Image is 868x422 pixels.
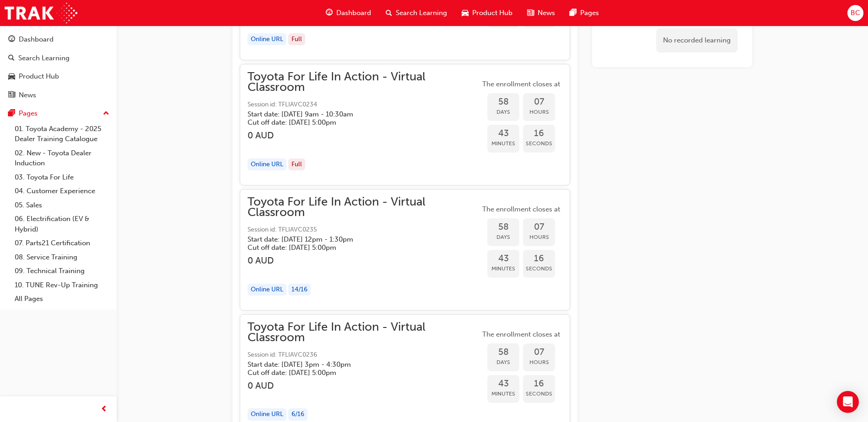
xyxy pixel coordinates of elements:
div: Online URL [248,33,286,46]
a: 07. Parts21 Certification [11,236,113,250]
h3: 0 AUD [248,130,480,141]
span: The enrollment closes at [480,79,562,90]
span: news-icon [527,7,534,19]
div: Full [288,33,305,46]
span: 16 [523,253,555,264]
button: Toyota For Life In Action - Virtual ClassroomSession id: TFLIAVC0235Start date: [DATE] 12pm - 1:3... [248,197,562,303]
span: 43 [487,379,519,389]
span: 43 [487,253,519,264]
h5: Cut off date: [DATE] 5:00pm [248,118,465,127]
h5: Cut off date: [DATE] 5:00pm [248,369,465,377]
a: search-iconSearch Learning [378,4,454,22]
div: Online URL [248,408,286,421]
span: Days [487,232,519,243]
span: up-icon [103,108,109,120]
span: pages-icon [570,7,577,19]
span: 58 [487,97,519,107]
span: car-icon [8,73,15,81]
span: Session id: TFLIAVC0234 [248,100,480,110]
span: guage-icon [326,7,333,19]
span: Pages [580,8,599,18]
span: search-icon [386,7,392,19]
span: Days [487,107,519,117]
span: Minutes [487,138,519,149]
div: Dashboard [19,34,54,45]
span: Seconds [523,264,555,274]
span: news-icon [8,91,15,100]
button: Toyota For Life In Action - Virtual ClassroomSession id: TFLIAVC0234Start date: [DATE] 9am - 10:3... [248,72,562,178]
div: 14 / 16 [288,284,311,296]
div: Open Intercom Messenger [837,391,859,413]
span: search-icon [8,54,15,63]
a: 08. Service Training [11,250,113,264]
a: Dashboard [4,31,113,48]
a: 01. Toyota Academy - 2025 Dealer Training Catalogue [11,122,113,146]
div: No recorded learning [656,28,738,53]
a: 06. Electrification (EV & Hybrid) [11,212,113,236]
span: Session id: TFLIAVC0235 [248,225,480,235]
h5: Start date: [DATE] 3pm - 4:30pm [248,360,465,369]
div: Search Learning [18,53,70,63]
span: Hours [523,232,555,243]
a: car-iconProduct Hub [454,4,520,22]
span: 16 [523,128,555,139]
img: Trak [5,3,77,23]
span: 16 [523,379,555,389]
h3: 0 AUD [248,380,480,391]
span: The enrollment closes at [480,329,562,340]
span: The enrollment closes at [480,204,562,215]
a: 10. TUNE Rev-Up Training [11,278,113,292]
span: Product Hub [472,8,512,18]
div: Online URL [248,158,286,171]
a: Product Hub [4,68,113,85]
div: Full [288,158,305,171]
a: guage-iconDashboard [318,4,378,22]
div: 6 / 16 [288,408,307,421]
span: Search Learning [396,8,447,18]
a: Search Learning [4,50,113,67]
span: 58 [487,347,519,358]
span: Toyota For Life In Action - Virtual Classroom [248,197,480,217]
span: Minutes [487,264,519,274]
div: Pages [19,108,38,119]
div: Online URL [248,284,286,296]
a: 09. Technical Training [11,264,113,278]
span: Hours [523,107,555,117]
span: car-icon [462,7,469,19]
button: Pages [4,105,113,122]
span: 07 [523,222,555,232]
h5: Start date: [DATE] 12pm - 1:30pm [248,235,465,243]
a: 05. Sales [11,198,113,212]
span: Session id: TFLIAVC0236 [248,350,480,360]
span: guage-icon [8,36,15,44]
h5: Cut off date: [DATE] 5:00pm [248,243,465,252]
span: Seconds [523,138,555,149]
a: 03. Toyota For Life [11,170,113,185]
a: news-iconNews [520,4,562,22]
span: pages-icon [8,110,15,118]
span: prev-icon [101,404,108,415]
span: Toyota For Life In Action - Virtual Classroom [248,72,480,92]
h3: 0 AUD [248,255,480,266]
div: News [19,90,36,100]
span: Dashboard [336,8,371,18]
a: All Pages [11,292,113,306]
span: News [538,8,555,18]
span: BC [851,8,860,18]
h5: Start date: [DATE] 9am - 10:30am [248,110,465,118]
div: Product Hub [19,71,59,82]
span: 07 [523,347,555,358]
span: Seconds [523,389,555,399]
span: Minutes [487,389,519,399]
button: DashboardSearch LearningProduct HubNews [4,29,113,105]
span: 58 [487,222,519,232]
a: pages-iconPages [562,4,606,22]
span: Toyota For Life In Action - Virtual Classroom [248,322,480,343]
span: Days [487,357,519,368]
span: 07 [523,97,555,107]
span: Hours [523,357,555,368]
a: 02. New - Toyota Dealer Induction [11,146,113,170]
span: 43 [487,128,519,139]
